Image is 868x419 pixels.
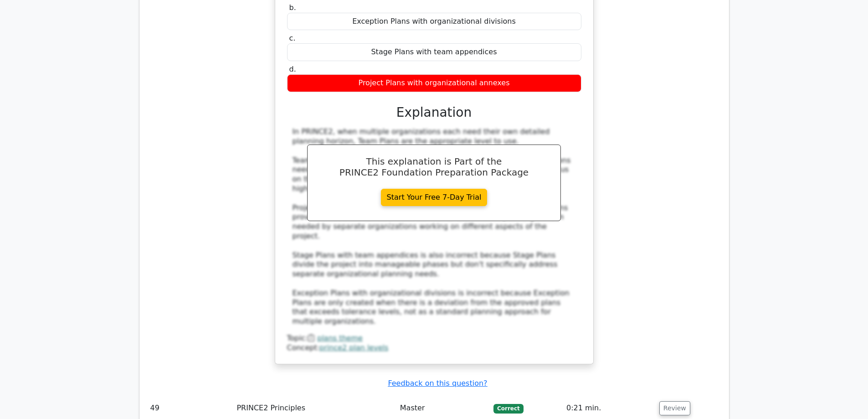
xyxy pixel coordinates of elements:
[659,401,690,415] button: Review
[287,13,581,31] div: Exception Plans with organizational divisions
[289,34,296,42] span: c.
[381,189,488,206] a: Start Your Free 7-Day Trial
[287,343,581,353] div: Concept:
[287,334,581,343] div: Topic:
[289,65,296,73] span: d.
[319,343,388,352] a: prince2 plan levels
[317,334,363,342] a: plans theme
[293,105,576,120] h3: Explanation
[388,379,487,388] a: Feedback on this question?
[287,74,581,92] div: Project Plans with organizational annexes
[293,127,576,326] div: In PRINCE2, when multiple organizations each need their own detailed planning horizon, Team Plans...
[287,43,581,61] div: Stage Plans with team appendices
[289,3,296,12] span: b.
[493,404,523,413] span: Correct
